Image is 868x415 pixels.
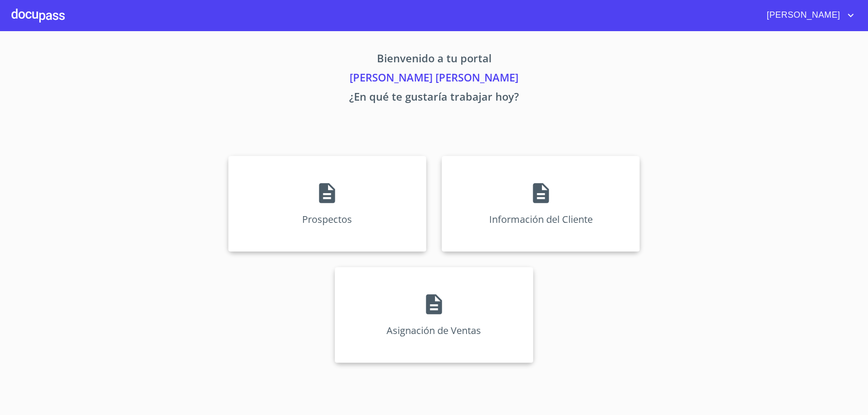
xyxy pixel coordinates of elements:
[139,89,729,108] p: ¿En qué te gustaría trabajar hoy?
[760,8,856,23] button: account of current user
[139,69,729,89] p: [PERSON_NAME] [PERSON_NAME]
[760,8,845,23] span: [PERSON_NAME]
[139,50,729,69] p: Bienvenido a tu portal
[387,324,481,337] p: Asignación de Ventas
[489,213,593,226] p: Información del Cliente
[302,213,352,226] p: Prospectos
